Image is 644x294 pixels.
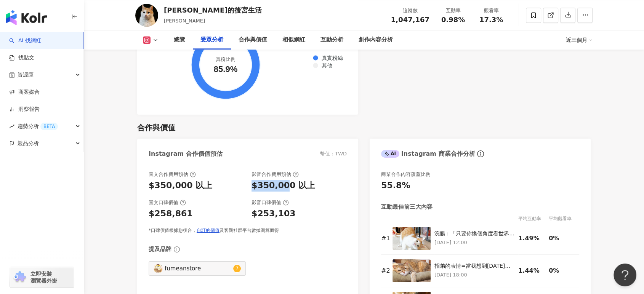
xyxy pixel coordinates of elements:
div: 合作與價值 [239,35,267,45]
div: 幣值：TWD [320,150,347,157]
div: 近三個月 [566,34,593,46]
span: rise [9,124,14,129]
div: fumeanstore [165,264,231,273]
span: info-circle [476,149,485,158]
img: 浣腸：「只要你換個角度看世界，就會跟我同方向喔！」 - 本週日8/3 是《阿瑪流浪記》嘉義場簽書會～ 8/3(日) 14:00~16:30 嘉義 新光三越垂楊店 1樓大廳 （嘉義市西區垂楊路72... [392,227,431,250]
img: logo [6,10,47,25]
div: AI [381,150,399,158]
span: 7 [235,266,239,271]
div: $350,000 以上 [252,180,315,192]
span: 0.98% [441,16,465,24]
div: 平均觀看率 [549,215,579,222]
img: KOL Avatar [154,264,163,273]
div: [PERSON_NAME]的後宮生活 [164,5,262,15]
span: 1,047,167 [391,16,429,24]
a: 自訂的價值 [197,228,219,233]
div: 相似網紅 [282,35,305,45]
div: 商業合作內容覆蓋比例 [381,171,431,178]
a: 商案媒合 [9,88,40,96]
div: 合作與價值 [137,122,175,133]
div: 1.44% [518,267,545,275]
span: 17.3% [479,16,503,24]
div: 55.8% [381,180,410,192]
p: [DATE] 12:00 [434,238,514,247]
div: $253,103 [252,208,296,220]
span: 競品分析 [18,135,39,152]
div: 互動分析 [320,35,343,45]
div: 互動最佳前三大內容 [381,203,433,211]
div: $258,861 [149,208,193,220]
div: 觀看率 [477,7,506,14]
div: *口碑價值根據您後台， 及客觀社群平台數據測算而得 [149,227,347,234]
div: 互動率 [439,7,468,14]
div: 圖文口碑價值 [149,199,186,206]
div: 平均互動率 [518,215,549,222]
div: 影音合作費用預估 [252,171,299,178]
div: Instagram 商業合作分析 [381,150,475,158]
div: 1.49% [518,234,545,243]
div: # 2 [381,267,389,275]
div: $350,000 以上 [149,180,212,192]
div: 圖文合作費用預估 [149,171,196,178]
sup: 7 [233,265,241,272]
div: 招弟的表情=當我想到[DATE]是星期一 - 倒數2天！ 《2026瑪瑪年曆組》早鳥優惠只到9/1 #預購連結在主頁 @fumeancat #全球皆可下單 #瑪瑪商行 [434,262,514,270]
a: searchAI 找網紅 [9,37,41,45]
div: 影音口碑價值 [252,199,289,206]
a: 洞察報告 [9,105,40,113]
span: 資源庫 [18,66,34,83]
span: [PERSON_NAME] [164,18,205,24]
div: BETA [40,123,58,130]
div: 總覽 [174,35,185,45]
span: 立即安裝 瀏覽器外掛 [30,270,57,284]
img: chrome extension [12,271,27,283]
span: 真實粉絲 [316,55,343,61]
div: Instagram 合作價值預估 [149,150,223,158]
div: # 1 [381,234,389,243]
img: KOL Avatar [135,4,158,27]
div: 0% [549,267,575,275]
span: 其他 [316,62,332,69]
p: [DATE] 18:00 [434,271,514,279]
span: 趨勢分析 [18,118,58,135]
div: 提及品牌 [149,245,171,253]
div: 浣腸：「只要你換個角度看世界，就會跟我同方向喔！」 - 本週日8/3 是《阿瑪流浪記》嘉義場簽書會～ 8/3(日) 14:00~16:30 [GEOGRAPHIC_DATA]大廳 （[STREE... [434,230,514,238]
a: 找貼文 [9,54,34,62]
span: info-circle [173,245,181,254]
div: 追蹤數 [391,7,429,14]
div: 受眾分析 [200,35,223,45]
a: chrome extension立即安裝 瀏覽器外掛 [10,267,74,288]
img: 招弟的表情=當我想到明天是星期一 - 倒數2天！ 《2026瑪瑪年曆組》早鳥優惠只到9/1 #預購連結在主頁 @fumeancat #全球皆可下單 #瑪瑪商行 [392,259,431,282]
div: 創作內容分析 [359,35,393,45]
iframe: Help Scout Beacon - Open [614,264,636,286]
div: 0% [549,234,575,243]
